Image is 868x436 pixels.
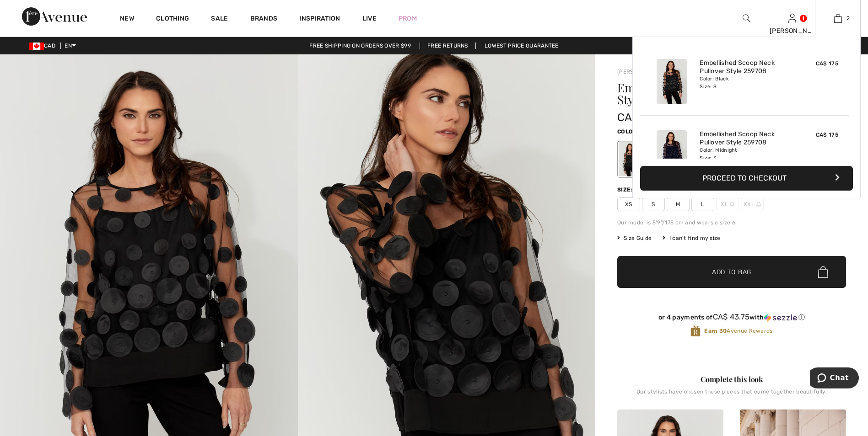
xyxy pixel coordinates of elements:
[211,15,228,24] a: Sale
[156,15,189,24] a: Clothing
[704,328,727,334] strong: Earn 30
[700,59,790,75] a: Embellished Scoop Neck Pullover Style 259708
[617,186,635,194] div: Size:
[65,43,76,49] span: EN
[617,256,846,288] button: Add to Bag
[362,14,377,23] a: Live
[617,374,846,385] div: Complete this look
[120,15,134,24] a: New
[700,75,790,90] div: Color: Black Size: S
[617,234,652,242] span: Size Guide
[657,59,687,104] img: Embellished Scoop Neck Pullover Style 259708
[299,15,340,24] span: Inspiration
[617,69,663,75] a: [PERSON_NAME]
[713,312,750,321] span: CA$ 43.75
[663,234,720,242] div: I can't find my size
[788,14,796,22] a: Sign In
[617,388,846,402] div: Our stylists have chosen these pieces that come together beautifully.
[617,197,640,211] span: XS
[834,13,842,24] img: My Bag
[712,267,751,277] span: Add to Bag
[29,43,44,50] img: Canadian Dollar
[617,111,659,124] span: CA$ 175
[764,314,797,322] img: Sezzle
[667,197,690,211] span: M
[690,325,701,337] img: Avenue Rewards
[741,197,764,211] span: XXL
[770,26,814,36] div: [PERSON_NAME]
[640,166,853,191] button: Proceed to Checkout
[302,43,418,49] a: Free shipping on orders over $99
[815,13,860,24] a: 2
[617,313,846,322] div: or 4 payments of with
[816,132,838,138] span: CA$ 175
[22,7,87,26] img: 1ère Avenue
[730,202,734,207] img: ring-m.svg
[704,327,772,335] span: Avenue Rewards
[700,147,790,161] div: Color: Midnight Size: S
[846,14,850,22] span: 2
[619,142,642,176] div: Black
[743,13,750,24] img: search the website
[617,313,846,325] div: or 4 payments ofCA$ 43.75withSezzle Click to learn more about Sezzle
[756,202,761,207] img: ring-m.svg
[29,43,59,49] span: CAD
[716,197,739,211] span: XL
[691,197,714,211] span: L
[250,15,278,24] a: Brands
[477,43,566,49] a: Lowest Price Guarantee
[642,197,665,211] span: S
[399,14,417,23] a: Prom
[818,266,828,278] img: Bag.svg
[810,367,859,390] iframe: Opens a widget where you can chat to one of our agents
[617,218,846,227] div: Our model is 5'9"/175 cm and wears a size 6.
[657,130,687,175] img: Embellished Scoop Neck Pullover Style 259708
[700,130,790,147] a: Embellished Scoop Neck Pullover Style 259708
[617,82,808,106] h1: Embellished Scoop Neck Pullover Style 259708
[816,60,838,67] span: CA$ 175
[420,43,476,49] a: Free Returns
[617,128,639,135] span: Color:
[788,13,796,24] img: My Info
